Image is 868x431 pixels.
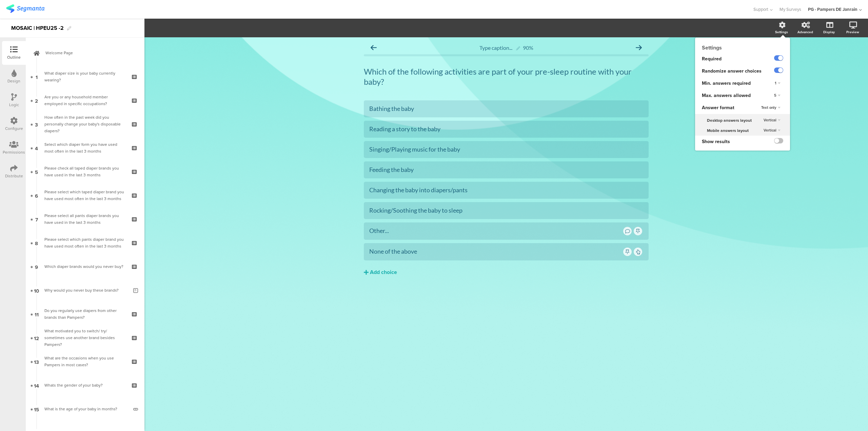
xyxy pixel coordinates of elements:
div: Configure [5,125,23,132]
div: Are you or any household member employed in specific occupations? [44,94,125,107]
div: None of the above [369,248,622,255]
a: 15 What is the age of your baby in months? [27,397,143,421]
div: MOSAIC | HPEU25 -2 [11,23,64,34]
span: 10 [34,287,39,294]
span: Type caption... [479,44,512,51]
span: 1 [36,73,38,80]
div: What motivated you to switch/ try/ sometimes use another brand besides Pampers? [44,328,125,348]
span: Text only [761,105,776,110]
span: Show results [702,138,730,145]
span: 7 [35,215,38,223]
div: Please select which taped diaper brand you have used most often in the last 3 months [44,189,125,202]
div: PG - Pampers DE Janrain [808,6,857,13]
a: 2 Are you or any household member employed in specific occupations? [27,89,143,112]
span: 5 [774,93,776,98]
div: Logic [9,102,19,108]
div: Distribute [5,173,23,179]
span: 9 [35,263,38,270]
a: 12 What motivated you to switch/ try/ sometimes use another brand besides Pampers? [27,326,143,350]
div: Other... [369,227,622,235]
span: 11 [35,310,39,318]
div: Please check all taped diaper brands you have used in the last 3 months [44,165,125,178]
a: 3 How often in the past week did you personally change your baby's disposable diapers? [27,112,143,136]
div: What diaper size is your baby currently wearing? [44,70,125,83]
span: 1 [775,80,776,86]
a: 14 Whats the gender of your baby? [27,373,143,397]
span: 4 [35,144,38,152]
span: Vertical [764,128,776,133]
span: 13 [34,358,39,365]
span: 8 [35,239,38,247]
button: Add choice [364,264,649,281]
div: Bathing the baby [369,105,643,113]
span: Randomize answer choices [702,67,762,75]
span: Answer format [702,104,734,111]
div: Rocking/Soothing the baby to sleep [369,207,643,214]
div: Changing the baby into diapers/pants [369,186,643,194]
div: Outline [7,54,21,60]
div: Reading a story to the baby [369,125,643,133]
span: Vertical [764,117,776,123]
span: 3 [35,120,38,128]
div: What are the occasions when you use Pampers in most cases? [44,355,125,368]
span: Max. answers allowed [702,92,751,99]
a: 11 Do you regularly use diapers from other brands than Pampers? [27,302,143,326]
div: What is the age of your baby in months? [44,406,128,412]
div: Which diaper brands would you never buy? [44,263,125,270]
a: Welcome Page [27,41,143,65]
span: 14 [34,381,39,389]
span: Support [753,6,768,13]
div: Why would you never buy these brands? [44,287,128,294]
a: 7 Please select all pants diaper brands you have used in the last 3 months [27,207,143,231]
div: Do you regularly use diapers from other brands than Pampers? [44,307,125,321]
span: 15 [34,405,39,413]
div: Preview [846,30,859,35]
span: 5 [35,168,38,175]
div: Feeding the baby [369,166,643,174]
span: 2 [35,97,38,104]
div: How often in the past week did you personally change your baby's disposable diapers? [44,114,125,134]
a: 5 Please check all taped diaper brands you have used in the last 3 months [27,160,143,183]
a: 9 Which diaper brands would you never buy? [27,255,143,278]
img: segmanta logo [6,4,44,13]
span: Mobile answers layout [707,128,749,134]
div: Settings [695,44,790,52]
a: 6 Please select which taped diaper brand you have used most often in the last 3 months [27,183,143,207]
div: Select which diaper form you have used most often in the last 3 months [44,141,125,155]
span: Required [702,55,722,62]
div: Permissions [3,149,25,155]
div: Display [823,30,835,35]
span: Min. answers required [702,80,751,87]
div: Whats the gender of your baby? [44,382,125,389]
span: 6 [35,192,38,199]
a: 8 Please select which pants diaper brand you have used most often in the last 3 months [27,231,143,255]
span: Desktop answers layout [707,117,752,123]
div: Please select all pants diaper brands you have used in the last 3 months [44,212,125,226]
div: Singing/Playing music for the baby [369,145,643,153]
a: 4 Select which diaper form you have used most often in the last 3 months [27,136,143,160]
div: Advanced [797,30,813,35]
a: 13 What are the occasions when you use Pampers in most cases? [27,350,143,373]
div: Settings [775,30,788,35]
div: Add choice [370,269,397,276]
span: 12 [34,334,39,341]
p: Which of the following activities are part of your pre-sleep routine with your baby? [364,66,649,87]
div: Please select which pants diaper brand you have used most often in the last 3 months [44,236,125,250]
div: Design [7,78,20,84]
a: 10 Why would you never buy these brands? [27,278,143,302]
a: 1 What diaper size is your baby currently wearing? [27,65,143,89]
span: Welcome Page [45,50,132,56]
div: 90% [523,44,533,51]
